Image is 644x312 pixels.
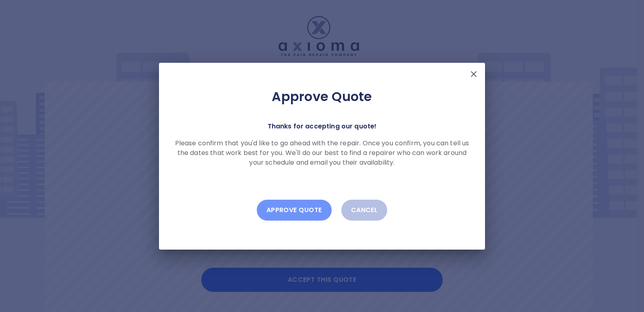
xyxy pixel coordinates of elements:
p: Thanks for accepting our quote! [268,121,377,132]
button: Cancel [341,200,388,221]
button: Approve Quote [257,200,332,221]
img: X Mark [469,69,479,79]
h2: Approve Quote [172,89,472,105]
p: Please confirm that you'd like to go ahead with the repair. Once you confirm, you can tell us the... [172,138,472,167]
